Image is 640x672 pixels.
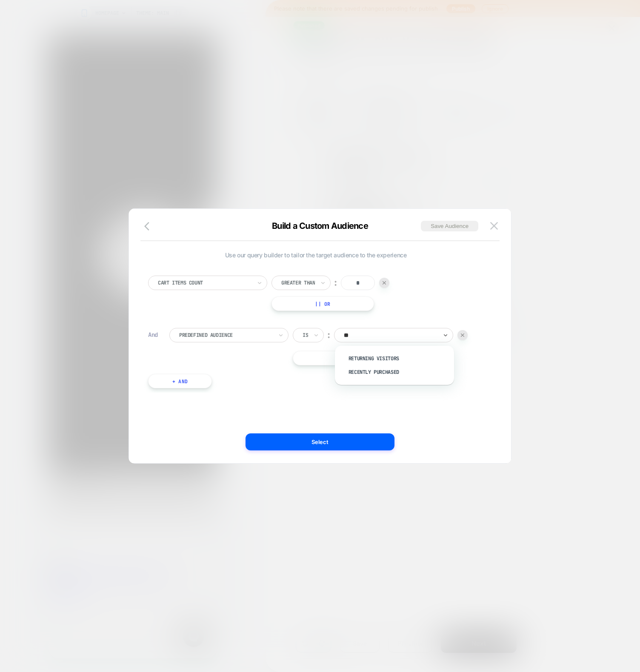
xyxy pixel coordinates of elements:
img: close [490,222,498,229]
iframe: Gorgias live chat messenger [130,595,160,623]
button: Select [246,433,394,450]
div: Recently Purchased [343,365,454,379]
button: || Or [271,296,374,311]
span: Use our query builder to tailor the target audience to the experience [148,251,483,259]
img: end [461,333,464,337]
button: || Or [293,351,445,365]
div: ︰ [325,330,333,341]
div: Returning Visitors [343,352,454,365]
span: Build a Custom Audience [272,221,368,231]
img: end [383,281,386,285]
button: Save Audience [421,221,478,231]
div: ︰ [331,277,340,289]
